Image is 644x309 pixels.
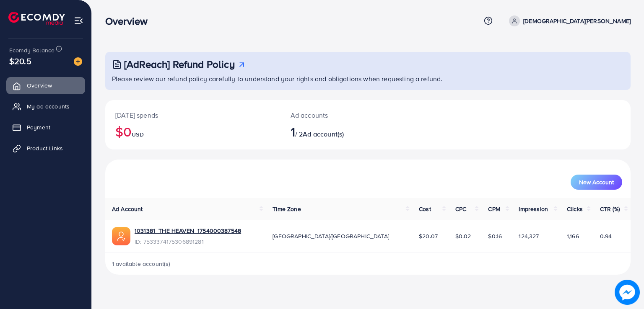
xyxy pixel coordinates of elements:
[112,74,626,84] p: Please review our refund policy carefully to understand your rights and obligations when requesti...
[291,124,402,139] h2: / 2
[455,205,466,213] span: CPC
[571,175,622,190] button: New Account
[74,57,82,66] img: image
[74,16,83,26] img: menu
[8,12,65,25] img: logo
[6,119,85,136] a: Payment
[112,260,171,268] span: 1 available account(s)
[303,129,344,139] span: Ad account(s)
[27,144,63,152] span: Product Links
[615,280,639,304] img: image
[579,179,614,185] span: New Account
[124,58,235,70] h3: [AdReach] Refund Policy
[523,16,631,26] p: [DEMOGRAPHIC_DATA][PERSON_NAME]
[600,205,620,213] span: CTR (%)
[6,140,85,157] a: Product Links
[419,205,431,213] span: Cost
[488,232,502,240] span: $0.16
[291,122,295,141] span: 1
[135,237,241,246] span: ID: 7533374175306891281
[419,232,438,240] span: $20.07
[27,123,50,131] span: Payment
[600,232,612,240] span: 0.94
[488,205,500,213] span: CPM
[135,227,241,235] a: 1031381_THE HEAVEN_1754000387548
[291,110,402,120] p: Ad accounts
[27,81,52,90] span: Overview
[6,98,85,115] a: My ad accounts
[519,232,539,240] span: 124,327
[9,46,55,54] span: Ecomdy Balance
[455,232,471,240] span: $0.02
[115,124,270,139] h2: $0
[6,77,85,94] a: Overview
[567,232,579,240] span: 1,166
[567,205,583,213] span: Clicks
[132,130,143,139] span: USD
[506,15,631,26] a: [DEMOGRAPHIC_DATA][PERSON_NAME]
[112,227,130,245] img: ic-ads-acc.e4c84228.svg
[273,232,389,240] span: [GEOGRAPHIC_DATA]/[GEOGRAPHIC_DATA]
[9,55,31,67] span: $20.5
[519,205,548,213] span: Impression
[27,102,70,111] span: My ad accounts
[273,205,301,213] span: Time Zone
[112,205,143,213] span: Ad Account
[115,110,270,120] p: [DATE] spends
[105,15,154,27] h3: Overview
